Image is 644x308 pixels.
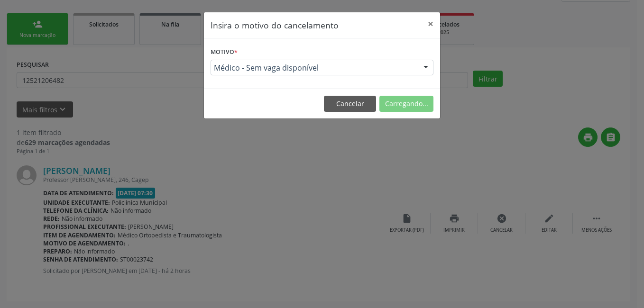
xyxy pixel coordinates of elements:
[421,12,440,36] button: Close
[379,96,433,112] button: Carregando...
[211,45,238,60] label: Motivo
[324,96,376,112] button: Cancelar
[211,19,339,31] h5: Insira o motivo do cancelamento
[214,63,414,72] span: Médico - Sem vaga disponível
